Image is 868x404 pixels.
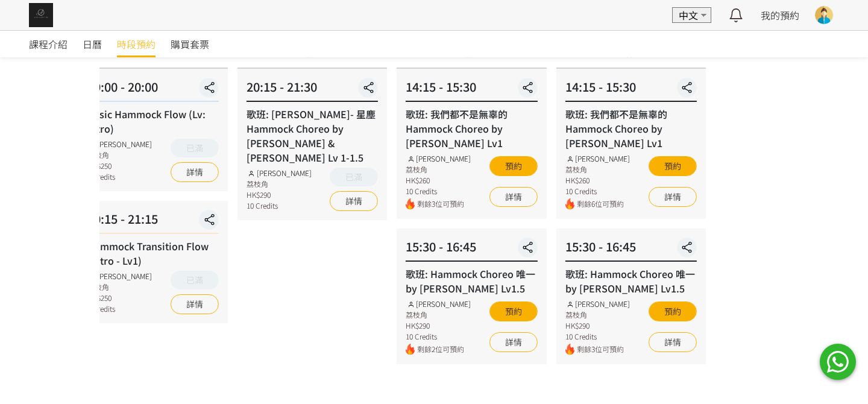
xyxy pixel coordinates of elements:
div: [PERSON_NAME] [87,139,153,150]
div: HK$290 [247,189,312,200]
a: 日曆 [83,31,102,57]
a: 詳情 [649,187,697,207]
span: 剩餘2位可預約 [417,344,471,355]
div: HK$250 [87,292,153,303]
div: 歌班: Hammock Choreo 唯一 by [PERSON_NAME] Lv1.5 [406,267,537,295]
div: 10 Credits [565,331,631,342]
button: 已滿 [171,271,219,289]
a: 詳情 [171,294,219,314]
div: 荔枝角 [406,164,471,175]
div: 歌班: 我們都不是無辜的 Hammock Choreo by [PERSON_NAME] Lv1 [406,107,537,150]
a: 詳情 [330,191,378,211]
div: 14:15 - 15:30 [565,78,697,102]
a: 詳情 [649,332,697,352]
button: 預約 [649,156,697,176]
div: 歌班: 我們都不是無辜的 Hammock Choreo by [PERSON_NAME] Lv1 [565,107,697,150]
div: 20:15 - 21:30 [247,78,378,102]
button: 預約 [489,156,538,176]
div: 15:30 - 16:45 [565,238,697,262]
a: 課程介紹 [29,31,68,57]
div: HK$250 [87,160,153,171]
div: [PERSON_NAME] [406,298,471,309]
div: [PERSON_NAME] [247,168,312,178]
div: Basic Hammock Flow (Lv: Intro) [87,107,219,136]
span: 時段預約 [117,37,156,51]
div: 19:00 - 20:00 [87,78,219,102]
span: 剩餘3位可預約 [417,198,471,210]
div: 8 Credits [87,303,153,314]
span: 課程介紹 [29,37,68,51]
div: 10 Credits [406,331,471,342]
img: fire.png [406,198,415,210]
div: Hammock Transition Flow (Intro - Lv1) [87,239,219,268]
div: [PERSON_NAME] [565,298,631,309]
div: 荔枝角 [247,178,312,189]
a: 詳情 [171,162,219,182]
a: 購買套票 [171,31,209,57]
div: HK$260 [406,175,471,186]
span: 日曆 [83,37,102,51]
div: 荔枝角 [565,164,631,175]
img: fire.png [406,344,415,355]
div: [PERSON_NAME] [565,153,631,164]
img: fire.png [565,344,574,355]
div: 10 Credits [247,200,312,211]
div: 荔枝角 [565,309,631,320]
a: 詳情 [489,332,538,352]
span: 購買套票 [171,37,209,51]
button: 已滿 [171,139,219,157]
div: [PERSON_NAME] [87,271,153,282]
div: 10 Credits [406,186,471,197]
span: 剩餘6位可預約 [577,198,631,210]
div: HK$260 [565,175,631,186]
div: 20:15 - 21:15 [87,210,219,234]
div: 歌班: Hammock Choreo 唯一 by [PERSON_NAME] Lv1.5 [565,267,697,295]
button: 預約 [649,301,697,321]
div: 荔枝角 [87,282,153,292]
div: 荔枝角 [406,309,471,320]
div: 15:30 - 16:45 [406,238,537,262]
div: 歌班: [PERSON_NAME]- 星塵 Hammock Choreo by [PERSON_NAME] & [PERSON_NAME] Lv 1-1.5 [247,107,378,165]
a: 時段預約 [117,31,156,57]
div: 8 Credits [87,171,153,182]
div: [PERSON_NAME] [406,153,471,164]
img: fire.png [565,198,574,210]
div: HK$290 [406,320,471,331]
button: 預約 [489,301,538,321]
img: img_61c0148bb0266 [29,3,53,27]
div: 荔枝角 [87,150,153,160]
span: 剩餘3位可預約 [577,344,631,355]
div: HK$290 [565,320,631,331]
div: 10 Credits [565,186,631,197]
button: 已滿 [330,168,378,186]
a: 詳情 [489,187,538,207]
div: 14:15 - 15:30 [406,78,537,102]
a: 我的預約 [761,8,799,22]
